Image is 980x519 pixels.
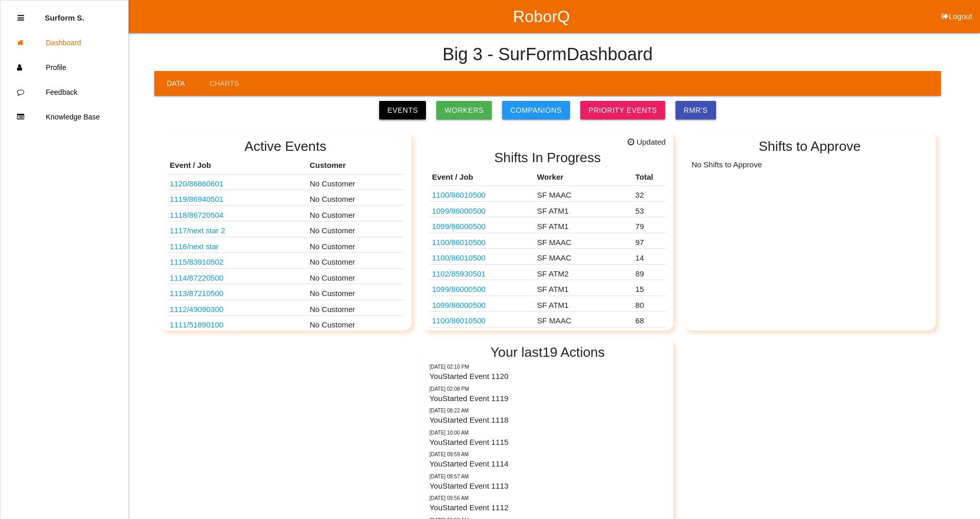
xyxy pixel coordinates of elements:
p: You Started Event 1120 [430,371,666,383]
a: 1100/86010500 [432,253,486,262]
p: 08/11/2025 09:59 AM [430,451,666,458]
p: You Started Event 1115 [430,437,666,448]
p: You Started Event 1113 [430,480,666,492]
td: 0SD00094 DT WS BEV HALF SHAFT [430,264,534,280]
p: 08/11/2025 09:56 AM [430,494,666,502]
a: 1099/86000500 [432,285,486,293]
a: RMR's [675,101,716,119]
a: 1117/next star 2 [170,226,225,235]
p: 08/28/2025 02:10 PM [430,363,666,371]
p: You Started Event 1112 [430,502,666,514]
td: 0CD00022 LB BEV HALF SHAF PACKAGING [430,312,534,327]
td: 80 [633,296,666,312]
p: 08/21/2025 08:22 AM [430,407,666,414]
a: 1119/86940501 [170,195,223,203]
th: Total [633,169,666,186]
td: STELLANTIS TORQUE CONVERTER [167,205,307,221]
td: SF ATM1 [534,217,633,233]
p: 08/11/2025 10:00 AM [430,429,666,437]
td: 32 [633,186,666,202]
h4: Big 3 - SurForm Dashboard [442,45,653,64]
td: No Customer [307,190,404,206]
td: No Customer [307,205,404,221]
p: 08/11/2025 09:57 AM [430,473,666,480]
a: 1099/86000500 [432,222,486,231]
a: Data [154,71,197,96]
a: 1100/86010500 [432,238,486,247]
a: Knowledge Base [1,105,128,129]
h2: Shifts to Approve [691,139,928,154]
h2: Your last 19 Actions [430,345,666,360]
td: 0CD00022 LB BEV HALF SHAF PACKAGING [430,233,534,249]
td: No Customer [307,174,404,190]
td: 0CD00020 STELLANTIS LB BEV HALF SHAFT [430,217,534,233]
a: 1100/86010500 [432,191,486,199]
td: No Customer [307,221,404,237]
td: 0SD00094 DT WS BEV HALF SHAFT [430,327,534,343]
td: TA350 VF TRAYS [167,268,307,284]
div: Close [17,6,24,30]
tr: 0CD00020 STELLANTIS LB BEV HALF SHAFT [430,217,666,233]
a: 1099/86000500 [432,206,486,215]
td: SF ATM2 [534,264,633,280]
span: Updated [628,136,666,148]
tr: 0CD00022 LB BEV HALF SHAF PACKAGING [430,233,666,249]
tr: 0SD00094 DT WS BEV HALF SHAFT [430,264,666,280]
a: 1116/next star [170,242,219,251]
a: 1113/87210500 [170,289,223,298]
td: SF MAAC [534,186,633,202]
td: 15 [633,280,666,296]
td: No Customer [307,253,404,269]
td: 0CD00020 STELLANTIS LB BEV HALF SHAFT [430,296,534,312]
td: 89 [633,264,666,280]
p: You Started Event 1114 [430,458,666,470]
th: Event / Job [430,169,534,186]
td: 8.8/9.5 PINION GEAR TRAYS [167,316,307,332]
td: 77 [633,327,666,343]
h2: Shifts In Progress [430,150,666,165]
p: You Started Event 1118 [430,414,666,426]
td: SF ATM2 [534,327,633,343]
td: 68 [633,312,666,327]
td: SF ATM1 [534,201,633,217]
td: 0CD00022 LB BEV HALF SHAF PACKAGING [430,249,534,265]
td: No Customer [307,284,404,300]
td: No Customer [307,316,404,332]
a: 1120/86860601 [170,179,223,188]
td: SF ATM1 [534,296,633,312]
td: D1016648R03 ATK M865 PROJECTILE TRAY [167,253,307,269]
a: 1118/86720504 [170,211,223,219]
tr: 0CD00020 STELLANTIS LB BEV HALF SHAFT [430,201,666,217]
th: Customer [307,157,404,174]
a: Priority Events [580,101,665,119]
tr: 0CD00022 LB BEV HALF SHAF PACKAGING [430,312,666,327]
tr: 0CD00020 STELLANTIS LB BEV HALF SHAFT [430,296,666,312]
p: 08/28/2025 02:08 PM [430,385,666,393]
a: 1099/86000500 [432,301,486,309]
a: Charts [197,71,251,96]
td: No Customer [307,300,404,316]
td: 97 [633,233,666,249]
a: Companions [502,101,570,119]
td: TA349 VF TRAYS [167,284,307,300]
a: Feedback [1,80,128,105]
td: SF MAAC [534,249,633,265]
td: 8.1 PINION GEAR TRAYS [167,300,307,316]
a: 1112/49090300 [170,305,223,314]
td: SF MAAC [534,233,633,249]
a: Profile [1,55,128,80]
tr: 0CD00022 LB BEV HALF SHAF PACKAGING [430,186,666,202]
td: No Customer [307,268,404,284]
a: 1115/83910502 [170,257,223,266]
th: Worker [534,169,633,186]
a: Workers [436,101,492,119]
a: 1102/85930501 [432,269,486,278]
td: Part No. N/A [167,237,307,253]
td: HF55G TN1934 STARTER TRAY [167,174,307,190]
tr: 0CD00022 LB BEV HALF SHAF PACKAGING [430,249,666,265]
td: 14 [633,249,666,265]
td: SF ATM1 [534,280,633,296]
tr: 0SD00094 DT WS BEV HALF SHAFT [430,327,666,343]
a: 1114/87220500 [170,273,223,282]
a: Dashboard [1,30,128,55]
